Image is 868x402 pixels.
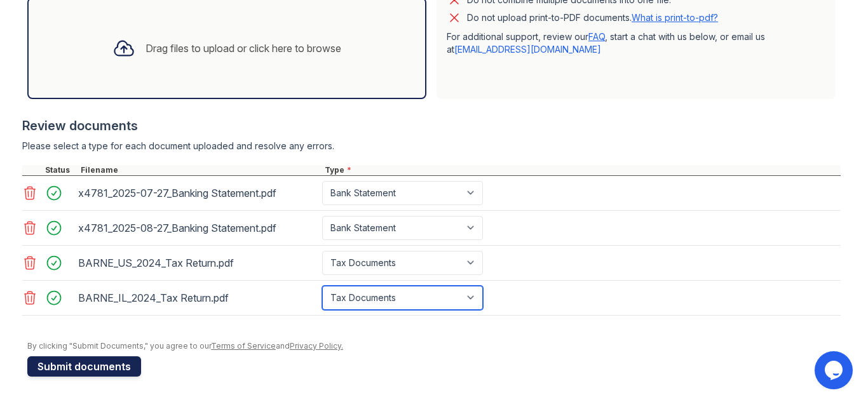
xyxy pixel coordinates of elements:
[290,341,343,351] a: Privacy Policy.
[22,140,841,152] div: Please select a type for each document uploaded and resolve any errors.
[322,165,841,175] div: Type
[78,288,317,308] div: BARNE_IL_2024_Tax Return.pdf
[78,253,317,273] div: BARNE_US_2024_Tax Return.pdf
[588,31,605,42] a: FAQ
[447,30,825,56] p: For additional support, review our , start a chat with us below, or email us at
[467,11,718,24] p: Do not upload print-to-PDF documents.
[146,41,341,56] div: Drag files to upload or click here to browse
[27,341,841,351] div: By clicking "Submit Documents," you agree to our and
[211,341,276,351] a: Terms of Service
[78,218,317,238] div: x4781_2025-08-27_Banking Statement.pdf
[78,183,317,203] div: x4781_2025-07-27_Banking Statement.pdf
[78,165,322,175] div: Filename
[43,165,78,175] div: Status
[454,44,601,55] a: [EMAIL_ADDRESS][DOMAIN_NAME]
[27,356,141,377] button: Submit documents
[22,117,841,135] div: Review documents
[632,12,718,23] a: What is print-to-pdf?
[815,351,855,389] iframe: chat widget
